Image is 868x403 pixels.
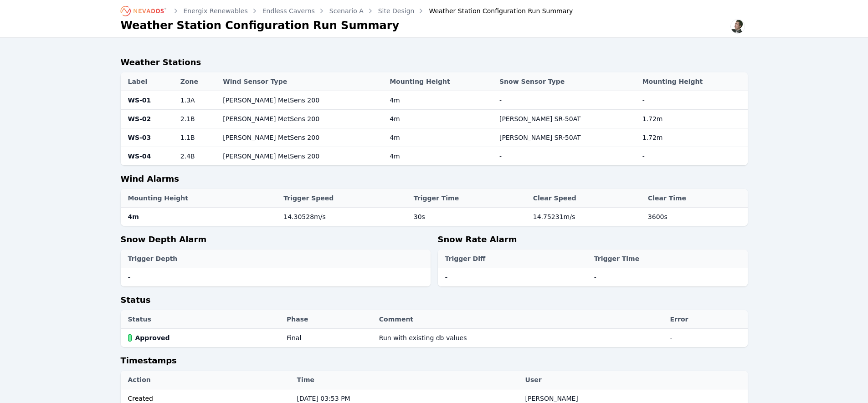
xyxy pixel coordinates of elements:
th: Zone [176,72,219,91]
td: 1.72m [638,110,748,128]
th: Clear Speed [529,189,643,208]
h1: Weather Station Configuration Run Summary [121,18,400,33]
th: Status [121,310,282,329]
td: 4m [121,208,279,226]
td: - [495,147,638,166]
td: 14.30528m/s [279,208,409,226]
th: Mounting Height [121,189,279,208]
td: 1.72m [638,128,748,147]
span: Approved [135,333,170,342]
th: Wind Sensor Type [218,72,385,91]
h2: Weather Stations [121,56,748,72]
td: [PERSON_NAME] SR-50AT [495,128,638,147]
td: [PERSON_NAME] MetSens 200 [218,128,385,147]
th: Action [121,371,293,389]
td: [PERSON_NAME] MetSens 200 [218,110,385,128]
td: 3600s [643,208,748,226]
th: Phase [282,310,375,329]
h2: Status [121,294,748,310]
th: Snow Sensor Type [495,72,638,91]
nav: Breadcrumb [121,4,573,18]
td: 4m [385,91,495,110]
h2: Wind Alarms [121,173,748,189]
td: 2.4B [176,147,219,166]
td: - [638,91,748,110]
th: Time [293,371,521,389]
td: 1.1B [176,128,219,147]
td: 4m [385,110,495,128]
td: 4m [385,147,495,166]
td: WS-02 [121,110,176,128]
a: Endless Caverns [262,6,315,15]
td: 14.75231m/s [529,208,643,226]
th: Error [666,310,748,329]
th: Label [121,72,176,91]
th: Trigger Time [409,189,529,208]
a: Site Design [378,6,415,15]
th: User [521,371,748,389]
th: Mounting Height [638,72,748,91]
h2: Snow Depth Alarm [121,233,431,250]
td: - [121,268,431,287]
td: [PERSON_NAME] MetSens 200 [218,91,385,110]
th: Mounting Height [385,72,495,91]
div: Created [128,394,288,403]
td: 1.3A [176,91,219,110]
td: - [590,268,748,287]
td: [PERSON_NAME] SR-50AT [495,110,638,128]
td: WS-01 [121,91,176,110]
h2: Snow Rate Alarm [438,233,748,250]
div: Weather Station Configuration Run Summary [416,6,573,15]
div: Final [287,333,301,342]
th: Trigger Time [590,250,748,268]
td: [PERSON_NAME] MetSens 200 [218,147,385,166]
td: 4m [385,128,495,147]
td: WS-03 [121,128,176,147]
h2: Timestamps [121,354,748,371]
td: Run with existing db values [375,329,666,347]
td: - [638,147,748,166]
td: 30s [409,208,529,226]
th: Trigger Depth [121,250,431,268]
a: Scenario A [329,6,364,15]
img: Alex Kushner [730,19,745,34]
th: Clear Time [643,189,748,208]
th: Trigger Speed [279,189,409,208]
td: - [666,329,748,347]
td: WS-04 [121,147,176,166]
td: - [495,91,638,110]
a: Energix Renewables [184,6,248,15]
td: - [438,268,590,287]
th: Trigger Diff [438,250,590,268]
th: Comment [375,310,666,329]
td: 2.1B [176,110,219,128]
